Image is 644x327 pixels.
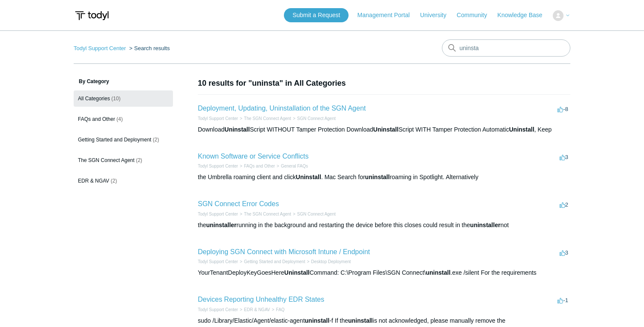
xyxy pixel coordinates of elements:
a: FAQs and Other (4) [74,111,173,127]
li: FAQ [270,306,285,313]
a: Todyl Support Center [198,259,238,264]
span: Getting Started and Deployment [78,137,151,143]
span: 2 [560,201,568,208]
li: Desktop Deployment [305,258,351,265]
a: SGN Connect Agent [297,116,336,121]
input: Search [442,39,570,57]
div: the Umbrella roaming client and click . Mac Search for roaming in Spotlight. Alternatively [198,173,570,182]
span: (2) [153,137,159,143]
a: Deployment, Updating, Uninstallation of the SGN Agent [198,105,366,112]
a: Submit a Request [284,8,349,22]
span: The SGN Connect Agent [78,157,134,163]
li: FAQs and Other [238,163,275,169]
a: Devices Reporting Unhealthy EDR States [198,296,324,303]
li: Getting Started and Deployment [238,258,305,265]
li: Todyl Support Center [198,258,238,265]
li: Todyl Support Center [198,115,238,122]
span: 3 [560,249,568,256]
a: Management Portal [358,11,418,20]
a: Todyl Support Center [198,164,238,168]
span: -1 [558,297,568,303]
a: Community [457,11,496,20]
a: Knowledge Base [498,11,551,20]
span: EDR & NGAV [78,178,109,184]
h1: 10 results for "uninsta" in All Categories [198,78,570,89]
span: (10) [111,96,120,102]
li: Todyl Support Center [198,163,238,169]
em: uninstaller [206,222,236,228]
li: Todyl Support Center [198,211,238,217]
a: The SGN Connect Agent [244,116,291,121]
div: the running in the background and restarting the device before this closes could result in the not [198,221,570,230]
a: Getting Started and Deployment [244,259,305,264]
li: General FAQs [275,163,308,169]
span: FAQs and Other [78,116,115,122]
a: Todyl Support Center [74,45,126,51]
a: All Categories (10) [74,90,173,107]
em: uninstall [426,269,451,276]
li: EDR & NGAV [238,306,270,313]
li: The SGN Connect Agent [238,211,291,217]
a: University [420,11,455,20]
span: 3 [560,154,568,160]
em: Uninstall [373,126,399,133]
span: (4) [116,116,123,122]
em: uninstall [365,174,390,180]
a: Desktop Deployment [311,259,351,264]
img: Todyl Support Center Help Center home page [74,8,110,24]
a: FAQs and Other [244,164,275,168]
a: EDR & NGAV [244,307,270,312]
em: Uninstall [296,174,321,180]
em: Uninstall [224,126,250,133]
li: Todyl Support Center [198,306,238,313]
em: Uninstall [509,126,534,133]
div: sudo /Library/Elastic/Agent/elastic-agent -f If the is not acknowledged, please manually remove the [198,316,570,325]
a: Todyl Support Center [198,116,238,121]
span: (2) [110,178,117,184]
em: uninstaller [470,222,501,228]
h3: By Category [74,78,173,85]
a: FAQ [276,307,285,312]
span: All Categories [78,96,110,102]
span: (2) [136,157,142,163]
a: SGN Connect Agent [297,212,336,216]
em: uninstall [305,317,330,324]
span: -8 [558,106,568,112]
em: Uninstall [284,269,310,276]
a: General FAQs [281,164,308,168]
li: Todyl Support Center [74,45,128,51]
a: The SGN Connect Agent (2) [74,152,173,168]
div: YourTenantDeployKeyGoesHere Command: C:\Program Files\SGN Connect\ .exe /silent For the requirements [198,268,570,277]
a: EDR & NGAV (2) [74,173,173,189]
li: SGN Connect Agent [291,211,336,217]
a: The SGN Connect Agent [244,212,291,216]
em: uninstall [348,317,373,324]
a: Deploying SGN Connect with Microsoft Intune / Endpoint [198,248,370,255]
a: SGN Connect Error Codes [198,200,279,207]
li: SGN Connect Agent [291,115,336,122]
a: Known Software or Service Conflicts [198,153,309,160]
a: Todyl Support Center [198,307,238,312]
li: Search results [128,45,170,51]
li: The SGN Connect Agent [238,115,291,122]
div: Download Script WITHOUT Tamper Protection Download Script WITH Tamper Protection Automatic , Keep [198,125,570,134]
a: Todyl Support Center [198,212,238,216]
a: Getting Started and Deployment (2) [74,132,173,148]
